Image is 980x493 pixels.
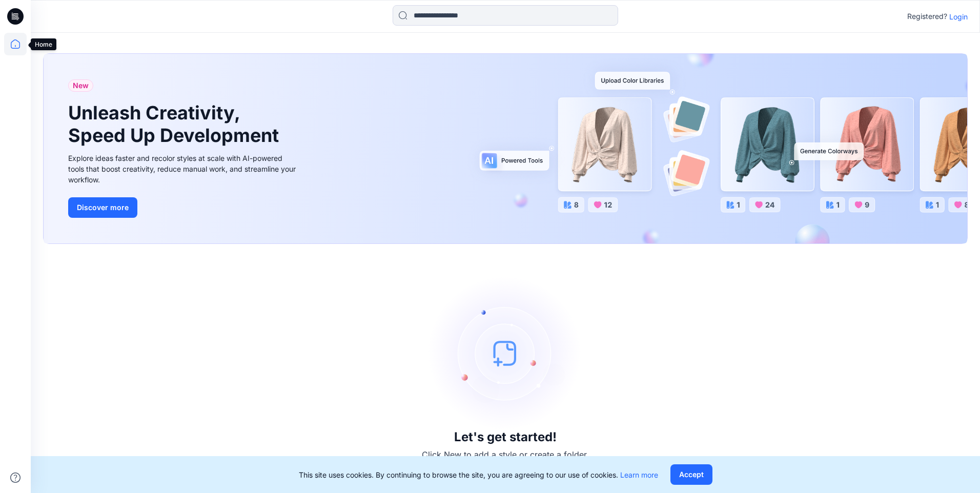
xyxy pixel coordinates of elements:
[907,10,947,23] p: Registered?
[73,79,89,92] span: New
[68,102,283,146] h1: Unleash Creativity, Speed Up Development
[670,464,712,485] button: Accept
[422,448,589,461] p: Click New to add a style or create a folder.
[68,197,137,218] button: Discover more
[454,430,557,444] h3: Let's get started!
[428,276,582,430] img: empty-state-image.svg
[949,11,968,22] p: Login
[68,153,299,185] div: Explore ideas faster and recolor styles at scale with AI-powered tools that boost creativity, red...
[68,197,299,218] a: Discover more
[299,469,658,480] p: This site uses cookies. By continuing to browse the site, you are agreeing to our use of cookies.
[620,470,658,479] a: Learn more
